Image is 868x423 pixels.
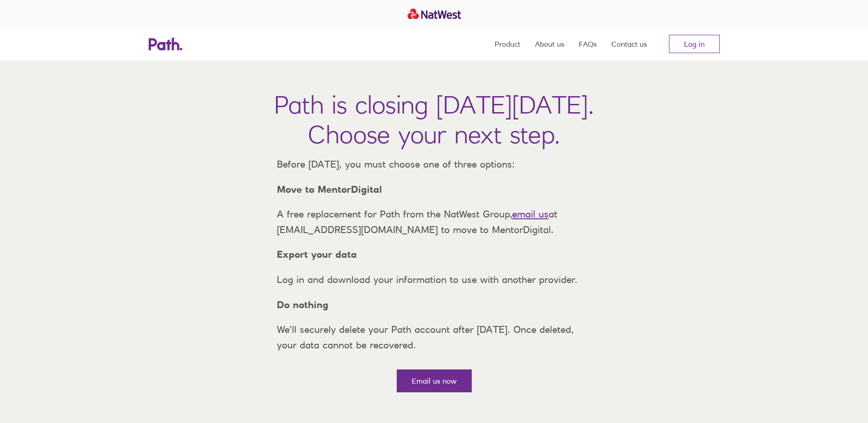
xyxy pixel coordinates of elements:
[270,206,599,237] p: A free replacement for Path from the NatWest Group, at [EMAIL_ADDRESS][DOMAIN_NAME] to move to Me...
[669,35,720,53] a: Log in
[270,157,599,172] p: Before [DATE], you must choose one of three options:
[397,369,472,392] a: Email us now
[274,90,594,149] h1: Path is closing [DATE][DATE]. Choose your next step.
[495,27,520,60] a: Product
[277,184,382,195] strong: Move to MentorDigital
[535,27,564,60] a: About us
[579,27,597,60] a: FAQs
[611,27,647,60] a: Contact us
[270,322,599,352] p: We’ll securely delete your Path account after [DATE]. Once deleted, your data cannot be recovered.
[512,208,549,220] a: email us
[277,249,357,260] strong: Export your data
[277,299,329,310] strong: Do nothing
[270,272,599,287] p: Log in and download your information to use with another provider.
